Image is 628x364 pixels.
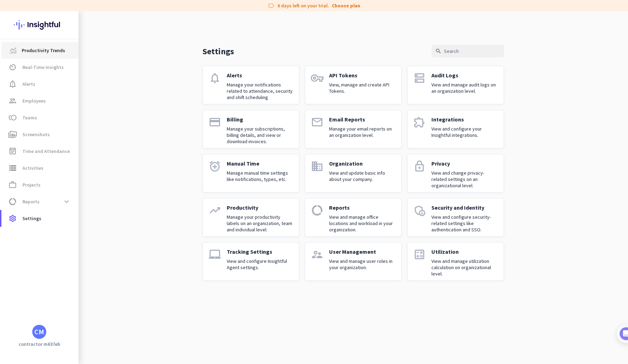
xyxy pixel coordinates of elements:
i: event_note [8,147,17,155]
i: data_usage [311,204,323,217]
p: View and manage utilization calculation on organizational level. [431,258,498,277]
a: extensionIntegrationsView and configure your Insightful integrations. [407,110,504,148]
i: domain [311,160,323,173]
i: dns [413,72,426,84]
p: Manage your email reports on an organization level. [329,126,396,138]
p: View and configure Insightful Agent settings. [227,258,293,271]
a: trending_upProductivityManage your productivity labels on an organization, team and individual le... [203,198,299,237]
p: Manual Time [227,160,293,167]
p: Privacy [431,160,498,167]
a: admin_panel_settingsSecurity and IdentityView and configure security-related settings like authen... [407,198,504,237]
a: Choose plan [332,2,360,9]
p: User Management [329,248,396,255]
p: Productivity [227,204,293,211]
p: Tracking Settings [227,248,293,255]
p: Manage your notifications related to attendance, security and shift scheduling [227,82,293,100]
i: calculate [413,248,426,261]
a: notification_importantAlerts [1,76,78,92]
i: av_timer [8,63,17,71]
i: lock [413,160,426,173]
span: Reports [22,197,40,206]
p: Reports [329,204,396,211]
i: notification_important [8,80,17,88]
p: Settings [203,46,234,57]
p: Integrations [431,116,498,123]
i: search [435,48,442,54]
a: domainOrganizationView and update basic info about your company. [305,154,402,192]
p: View and manage audit logs on an organization level. [431,82,498,94]
p: Organization [329,160,396,167]
i: notifications [209,72,221,84]
p: Manage your productivity labels on an organization, team and individual level. [227,214,293,233]
i: work_outline [8,181,17,189]
p: Manage your subscriptions, billing details, and view or download invoices. [227,126,293,145]
a: menu-itemProductivity Trends [1,42,78,59]
i: data_usage [8,197,17,206]
p: Billing [227,116,293,123]
p: Utilization [431,248,498,255]
i: laptop_mac [209,248,221,261]
a: calculateUtilizationView and manage utilization calculation on organizational level. [407,242,504,281]
i: toll [8,113,17,122]
p: View and change privacy-related settings on an organizational level. [431,170,498,189]
a: event_noteTime and Attendance [1,143,78,160]
a: settingsSettings [1,210,78,227]
a: data_usageReportsView and manage office locations and workload in your organization. [305,198,402,237]
span: Employees [22,97,46,105]
p: Email Reports [329,116,396,123]
span: Settings [22,214,41,223]
a: notificationsAlertsManage your notifications related to attendance, security and shift scheduling [203,66,299,104]
p: Manage manual time settings like notifications, types, etc. [227,170,293,182]
p: View and configure security-related settings like authentication and SSO. [431,214,498,233]
a: data_usageReportsexpand_more [1,193,78,210]
a: laptop_macTracking SettingsView and configure Insightful Agent settings. [203,242,299,281]
i: group [8,97,17,105]
a: emailEmail ReportsManage your email reports on an organization level. [305,110,402,148]
p: API Tokens [329,72,396,79]
input: Search [432,45,504,57]
i: email [311,116,323,128]
span: Activities [22,164,43,172]
span: Screenshots [22,130,50,139]
a: paymentBillingManage your subscriptions, billing details, and view or download invoices. [203,110,299,148]
p: View, manage and create API Tokens. [329,82,396,94]
span: Projects [22,181,41,189]
a: perm_mediaScreenshots [1,126,78,143]
span: Alerts [22,80,35,88]
span: Productivity Trends [22,46,65,55]
p: View and manage user roles in your organization. [329,258,396,271]
p: View and manage office locations and workload in your organization. [329,214,396,233]
i: label [268,2,275,9]
i: alarm_add [209,160,221,173]
i: admin_panel_settings [413,204,426,217]
p: View and update basic info about your company. [329,170,396,182]
p: Alerts [227,72,293,79]
a: tollTeams [1,109,78,126]
p: Security and Identity [431,204,498,211]
a: dnsAudit LogsView and manage audit logs on an organization level. [407,66,504,104]
i: payment [209,116,221,128]
button: expand_more [60,195,73,208]
span: Real-Time Insights [22,63,64,71]
a: groupEmployees [1,92,78,109]
i: vpn_key [311,72,323,84]
p: Audit Logs [431,72,498,79]
img: menu-item [10,47,16,54]
img: Insightful logo [14,11,65,38]
i: storage [8,164,17,172]
span: Time and Attendance [22,147,70,155]
i: extension [413,116,426,128]
a: av_timerReal-Time Insights [1,59,78,76]
a: alarm_addManual TimeManage manual time settings like notifications, types, etc. [203,154,299,192]
a: work_outlineProjects [1,176,78,193]
i: trending_up [209,204,221,217]
a: storageActivities [1,160,78,176]
span: Teams [22,113,37,122]
a: lockPrivacyView and change privacy-related settings on an organizational level. [407,154,504,192]
a: vpn_keyAPI TokensView, manage and create API Tokens. [305,66,402,104]
i: supervisor_account [311,248,323,261]
i: perm_media [8,130,17,139]
i: settings [8,214,17,223]
p: View and configure your Insightful integrations. [431,126,498,138]
div: CM [34,328,44,335]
